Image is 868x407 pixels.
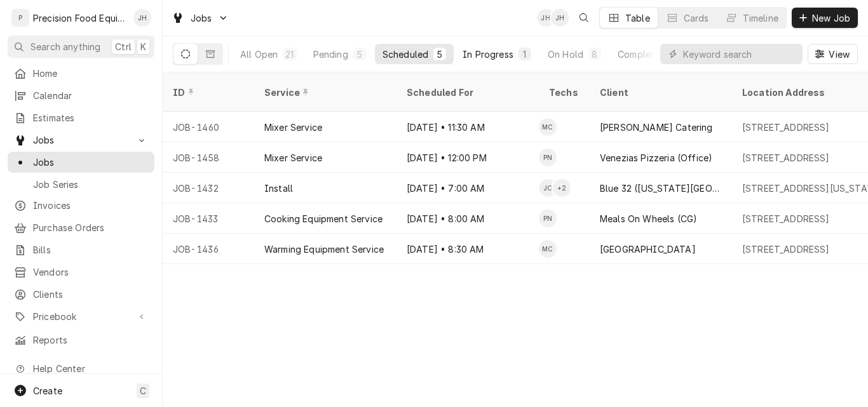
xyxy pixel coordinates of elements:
[163,142,254,173] div: JOB-1458
[591,48,599,61] div: 8
[826,48,852,61] span: View
[133,9,151,27] div: Jason Hertel's Avatar
[264,151,322,164] div: Mixer Service
[163,234,254,264] div: JOB-1436
[539,179,557,197] div: Jacob Cardenas's Avatar
[537,9,555,27] div: Jason Hertel's Avatar
[8,152,154,173] a: Jobs
[539,240,557,258] div: MC
[8,130,154,150] a: Go to Jobs
[683,44,796,64] input: Keyword search
[285,48,294,61] div: 21
[33,156,148,169] span: Jobs
[33,243,148,257] span: Bills
[549,86,580,99] div: Techs
[33,67,148,80] span: Home
[33,310,129,323] span: Pricebook
[33,89,148,102] span: Calendar
[264,121,322,134] div: Mixer Service
[33,385,62,396] span: Create
[8,330,154,350] a: Reports
[140,40,146,53] span: K
[600,243,696,256] div: [GEOGRAPHIC_DATA]
[8,107,154,128] a: Estimates
[133,9,151,27] div: JH
[397,234,539,264] div: [DATE] • 8:30 AM
[436,48,444,61] div: 5
[521,48,529,61] div: 1
[600,151,712,164] div: Venezias Pizzeria (Office)
[240,48,278,61] div: All Open
[115,40,132,53] span: Ctrl
[539,210,557,227] div: Pete Nielson's Avatar
[397,112,539,142] div: [DATE] • 11:30 AM
[539,149,557,166] div: Pete Nielson's Avatar
[163,173,254,203] div: JOB-1432
[33,221,148,234] span: Purchase Orders
[397,203,539,234] div: [DATE] • 8:00 AM
[166,8,234,29] a: Go to Jobs
[8,195,154,216] a: Invoices
[264,182,293,195] div: Install
[33,333,148,347] span: Reports
[539,118,557,136] div: Mike Caster's Avatar
[163,203,254,234] div: JOB-1433
[8,358,154,379] a: Go to Help Center
[8,262,154,283] a: Vendors
[264,212,383,225] div: Cooking Equipment Service
[163,112,254,142] div: JOB-1460
[463,48,513,61] div: In Progress
[397,173,539,203] div: [DATE] • 7:00 AM
[551,9,569,27] div: JH
[600,182,722,195] div: Blue 32 ([US_STATE][GEOGRAPHIC_DATA])
[33,288,148,301] span: Clients
[742,121,830,134] div: [STREET_ADDRESS]
[264,86,384,99] div: Service
[553,179,571,197] div: + 2
[600,86,719,99] div: Client
[8,63,154,84] a: Home
[140,384,146,397] span: C
[539,149,557,166] div: PN
[551,9,569,27] div: Jason Hertel's Avatar
[8,306,154,327] a: Go to Pricebook
[539,118,557,136] div: MC
[8,284,154,305] a: Clients
[8,217,154,238] a: Purchase Orders
[742,151,830,164] div: [STREET_ADDRESS]
[8,239,154,260] a: Bills
[548,48,583,61] div: On Hold
[407,86,526,99] div: Scheduled For
[33,362,147,375] span: Help Center
[618,48,665,61] div: Completed
[33,11,126,25] div: Precision Food Equipment LLC
[8,174,154,195] a: Job Series
[33,199,148,212] span: Invoices
[383,48,428,61] div: Scheduled
[8,85,154,106] a: Calendar
[539,179,557,197] div: JC
[743,11,778,25] div: Timeline
[191,11,212,25] span: Jobs
[539,240,557,258] div: Mike Caster's Avatar
[33,265,148,279] span: Vendors
[808,44,858,64] button: View
[810,11,853,25] span: New Job
[33,133,129,147] span: Jobs
[8,36,154,58] button: Search anythingCtrlK
[625,11,650,25] div: Table
[742,212,830,225] div: [STREET_ADDRESS]
[537,9,555,27] div: JH
[600,212,697,225] div: Meals On Wheels (CG)
[33,111,148,124] span: Estimates
[356,48,363,61] div: 5
[539,210,557,227] div: PN
[397,142,539,173] div: [DATE] • 12:00 PM
[684,11,709,25] div: Cards
[33,178,148,191] span: Job Series
[742,243,830,256] div: [STREET_ADDRESS]
[31,40,100,53] span: Search anything
[264,243,384,256] div: Warming Equipment Service
[173,86,241,99] div: ID
[313,48,348,61] div: Pending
